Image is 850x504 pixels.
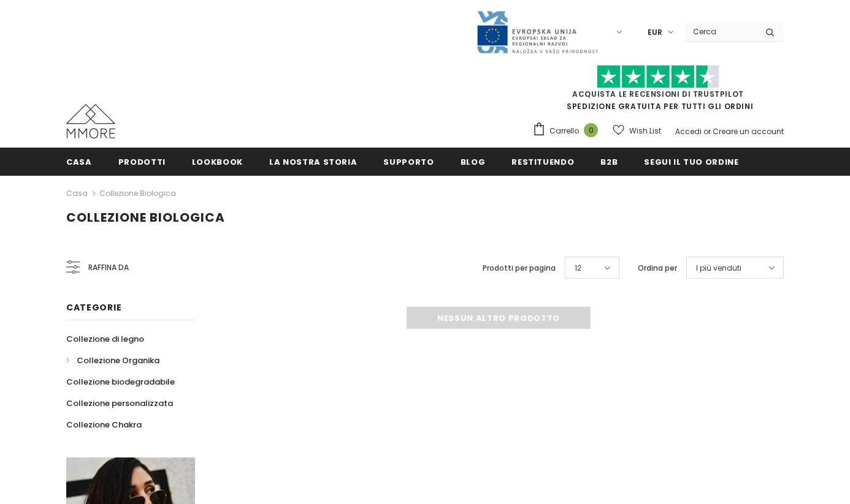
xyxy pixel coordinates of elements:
span: Categorie [66,301,121,314]
label: Ordina per [638,262,677,274]
a: Acquista le recensioni di TrustPilot [572,89,744,99]
span: I più venduti [696,262,741,274]
span: B2B [600,156,618,168]
a: Blog [461,148,486,175]
label: Prodotti per pagina [483,262,556,274]
input: Search Site [686,23,756,40]
span: Carrello [549,125,579,137]
span: Collezione biologica [66,209,225,226]
img: Casi MMORE [66,104,115,138]
span: Collezione Organika [77,355,159,366]
a: Collezione Organika [66,350,159,371]
span: Lookbook [192,156,243,168]
a: Collezione biologica [99,188,176,198]
a: Accedi [675,126,702,137]
a: Restituendo [511,148,574,175]
span: Collezione di legno [66,333,144,345]
span: Wish List [629,125,661,137]
span: or [703,126,711,137]
span: Raffina da [88,261,129,274]
a: Segui il tuo ordine [644,148,738,175]
a: Collezione personalizzata [66,393,173,414]
a: Creare un account [713,126,784,137]
span: Collezione personalizzata [66,397,173,409]
span: 12 [575,262,581,274]
a: Collezione biodegradabile [66,371,175,393]
img: Fidati di Pilot Stars [597,65,719,89]
span: Blog [461,156,486,168]
img: Javni Razpis [476,10,599,55]
span: 0 [584,123,598,137]
span: Casa [66,156,92,168]
a: supporto [383,148,434,175]
span: Segui il tuo ordine [644,156,738,168]
a: Javni Razpis [476,26,599,37]
a: Casa [66,186,88,201]
span: EUR [648,26,662,39]
span: supporto [383,156,434,168]
a: Casa [66,148,92,175]
span: Restituendo [511,156,574,168]
span: La nostra storia [269,156,357,168]
span: SPEDIZIONE GRATUITA PER TUTTI GLI ORDINI [532,70,784,111]
a: Carrello 0 [532,122,604,140]
a: Collezione Chakra [66,414,142,435]
a: B2B [600,148,618,175]
span: Collezione Chakra [66,419,142,431]
span: Collezione biodegradabile [66,376,175,388]
a: Prodotti [118,148,166,175]
a: Lookbook [192,148,243,175]
a: Wish List [613,120,661,141]
a: Collezione di legno [66,328,144,350]
span: Prodotti [118,156,166,168]
a: La nostra storia [269,148,357,175]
